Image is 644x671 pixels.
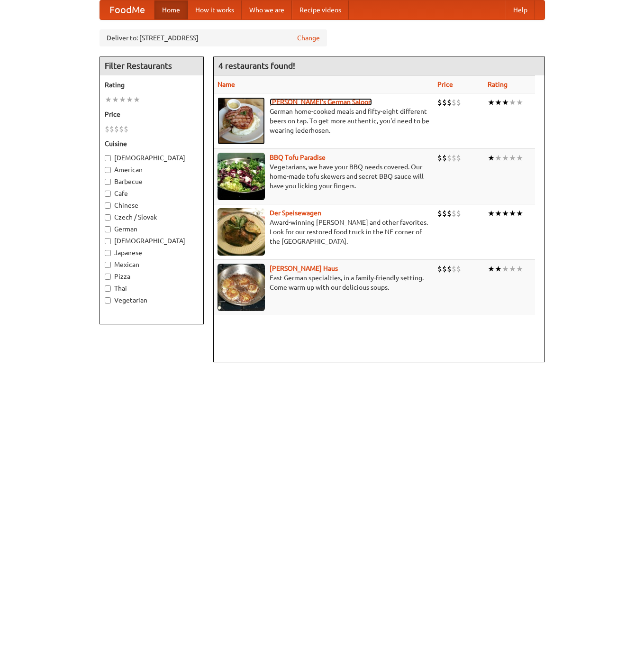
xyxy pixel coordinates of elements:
input: Mexican [105,262,111,268]
li: ★ [488,208,495,219]
li: ★ [516,264,523,274]
li: ★ [126,94,133,105]
li: ★ [516,208,523,219]
p: German home-cooked meals and fifty-eight different beers on tap. To get more authentic, you'd nee... [218,107,430,135]
a: Price [437,81,453,88]
li: $ [442,208,447,219]
ng-pluralize: 4 restaurants found! [218,61,295,70]
img: speisewagen.jpg [218,208,265,256]
label: Barbecue [105,177,199,186]
p: East German specialties, in a family-friendly setting. Come warm up with our delicious soups. [218,273,430,292]
label: Japanese [105,248,199,257]
li: $ [442,264,447,274]
a: Change [297,33,320,43]
li: ★ [488,153,495,163]
li: $ [452,264,456,274]
li: $ [456,153,461,163]
input: Japanese [105,250,111,256]
li: ★ [119,94,126,105]
li: $ [442,153,447,163]
li: $ [452,153,456,163]
li: $ [447,153,452,163]
a: FoodMe [100,0,154,19]
li: $ [442,97,447,108]
li: $ [114,124,119,134]
li: ★ [488,97,495,108]
li: ★ [509,153,516,163]
li: ★ [509,264,516,274]
label: Thai [105,284,199,293]
a: Who we are [242,0,292,19]
label: American [105,165,199,175]
li: $ [456,208,461,219]
input: American [105,167,111,173]
li: $ [447,97,452,108]
label: Mexican [105,260,199,269]
p: Vegetarians, we have your BBQ needs covered. Our home-made tofu skewers and secret BBQ sauce will... [218,162,430,191]
img: esthers.jpg [218,97,265,145]
li: $ [437,153,442,163]
li: ★ [509,208,516,219]
li: $ [437,264,442,274]
li: $ [447,264,452,274]
a: Der Speisewagen [270,209,321,217]
li: $ [105,124,109,134]
li: ★ [495,97,502,108]
h5: Cuisine [105,139,199,148]
li: $ [109,124,114,134]
li: ★ [502,208,509,219]
label: [DEMOGRAPHIC_DATA] [105,153,199,163]
li: $ [456,264,461,274]
a: [PERSON_NAME] Haus [270,265,338,272]
a: [PERSON_NAME]'s German Saloon [270,98,372,106]
a: BBQ Tofu Paradise [270,154,326,161]
li: ★ [133,94,140,105]
a: Help [506,0,535,19]
li: ★ [495,208,502,219]
li: $ [452,208,456,219]
li: $ [124,124,128,134]
li: ★ [112,94,119,105]
a: Rating [488,81,508,88]
label: Chinese [105,201,199,210]
label: Cafe [105,189,199,198]
li: ★ [495,153,502,163]
li: $ [456,97,461,108]
li: ★ [502,97,509,108]
label: German [105,224,199,234]
input: Vegetarian [105,297,111,303]
div: Deliver to: [STREET_ADDRESS] [100,29,327,46]
h5: Rating [105,80,199,90]
li: $ [452,97,456,108]
input: Czech / Slovak [105,214,111,221]
li: $ [437,97,442,108]
a: Home [154,0,188,19]
li: ★ [502,153,509,163]
label: [DEMOGRAPHIC_DATA] [105,236,199,246]
a: How it works [188,0,242,19]
li: ★ [516,97,523,108]
li: ★ [105,94,112,105]
label: Vegetarian [105,295,199,305]
h4: Filter Restaurants [100,56,203,75]
img: kohlhaus.jpg [218,264,265,311]
li: ★ [516,153,523,163]
input: Cafe [105,191,111,197]
li: $ [119,124,124,134]
img: tofuparadise.jpg [218,153,265,200]
input: [DEMOGRAPHIC_DATA] [105,155,111,161]
li: ★ [488,264,495,274]
input: Pizza [105,274,111,280]
input: Thai [105,285,111,292]
label: Pizza [105,272,199,281]
li: ★ [502,264,509,274]
input: [DEMOGRAPHIC_DATA] [105,238,111,244]
label: Czech / Slovak [105,212,199,222]
li: $ [437,208,442,219]
li: ★ [509,97,516,108]
li: $ [447,208,452,219]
